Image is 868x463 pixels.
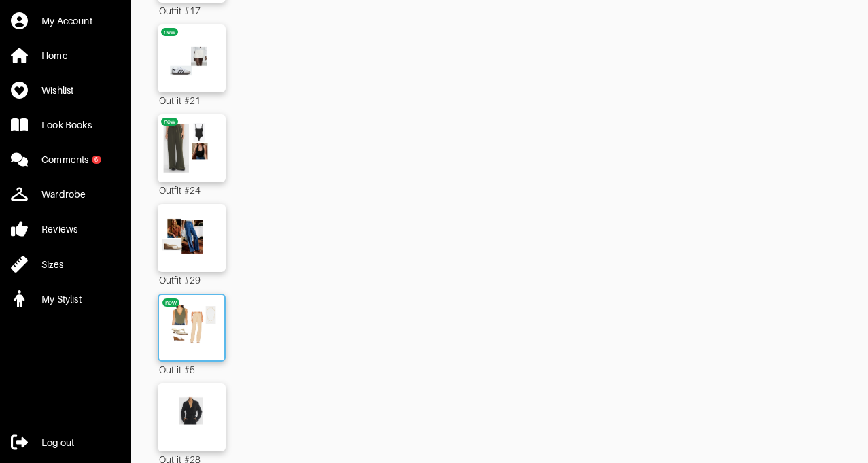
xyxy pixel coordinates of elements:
[158,362,226,377] div: Outfit #5
[41,292,82,306] div: My Stylist
[41,436,74,449] div: Log out
[41,153,88,167] div: Comments
[153,211,230,265] img: Outfit Outfit #29
[41,49,68,63] div: Home
[41,118,92,132] div: Look Books
[158,92,226,107] div: Outfit #21
[153,390,230,445] img: Outfit Outfit #28
[164,28,176,36] div: new
[158,3,226,18] div: Outfit #17
[41,14,92,28] div: My Account
[94,156,98,164] div: 6
[164,118,176,126] div: new
[41,258,63,271] div: Sizes
[153,121,230,175] img: Outfit Outfit #24
[41,84,73,97] div: Wishlist
[153,31,230,86] img: Outfit Outfit #21
[165,298,177,307] div: new
[155,302,228,354] img: Outfit Outfit #5
[41,222,77,236] div: Reviews
[158,182,226,197] div: Outfit #24
[41,188,86,201] div: Wardrobe
[158,272,226,287] div: Outfit #29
